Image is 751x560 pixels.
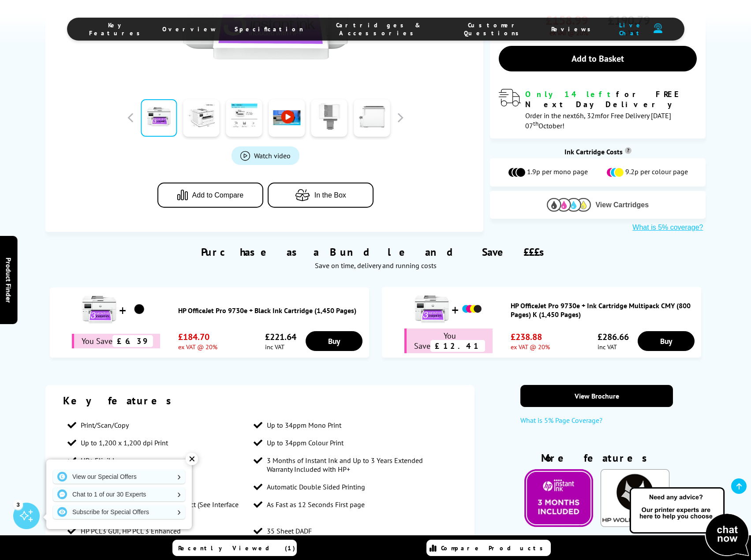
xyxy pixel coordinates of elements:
[82,292,117,327] img: HP OfficeJet Pro 9730e + Black Ink Cartridge (1,450 Pages)
[430,340,485,352] span: £12.41
[654,23,662,34] img: user-headset-duotone.svg
[56,261,695,270] div: Save on time, delivery and running costs
[527,167,588,178] span: 1.9p per mono page
[520,385,673,407] a: View Brochure
[630,223,706,232] button: What is 5% coverage?
[63,394,457,407] div: Key features
[461,298,483,320] img: HP OfficeJet Pro 9730e + Ink Cartridge Multipack CMY (800 Pages) K (1,450 Pages)
[601,520,669,529] a: KeyFeatureModal333
[525,89,616,99] span: Only 14 left
[511,343,550,351] span: ex VAT @ 20%
[625,147,631,154] sup: Cost per page
[525,111,671,130] span: Order in the next for Free Delivery [DATE] 07 October!
[533,119,538,127] sup: th
[157,183,263,208] button: Add to Compare
[525,89,697,109] div: for FREE Next Day Delivery
[235,25,303,33] span: Specification
[45,232,706,274] div: Purchase as a Bundle and Save £££s
[321,21,437,37] span: Cartridges & Accessories
[178,306,364,315] a: HP OfficeJet Pro 9730e + Black Ink Cartridge (1,450 Pages)
[511,331,550,343] span: £238.88
[265,343,296,351] span: inc VAT
[267,526,312,535] span: 35 Sheet DADF
[499,89,697,130] div: modal_delivery
[172,540,297,556] a: Recently Viewed (1)
[576,111,601,120] span: 6h, 32m
[625,167,688,178] span: 9.2p per colour page
[267,482,365,491] span: Automatic Double Sided Printing
[426,540,551,556] a: Compare Products
[267,500,365,509] span: As Fast as 12 Seconds First page
[638,331,695,351] a: Buy
[178,331,217,343] span: £184.70
[598,331,629,343] span: £286.66
[524,520,593,529] a: KeyFeatureModal349
[4,258,13,303] span: Product Finder
[162,25,217,33] span: Overview
[53,487,185,501] a: Chat to 1 of our 30 Experts
[595,201,649,209] span: View Cartridges
[81,421,129,429] span: Print/Scan/Copy
[306,331,362,351] a: Buy
[601,469,669,527] img: HP Wolf Pro Security
[520,451,673,469] div: More features
[268,183,374,208] button: In the Box
[520,416,673,429] a: What is 5% Page Coverage?
[186,453,198,465] div: ✕
[265,331,296,343] span: £221.64
[89,21,145,37] span: Key Features
[192,191,244,199] span: Add to Compare
[628,486,751,558] img: Open Live Chat window
[81,438,168,447] span: Up to 1,200 x 1,200 dpi Print
[524,469,593,527] img: Free 3 Month Instant Ink Trial with HP+*
[267,438,344,447] span: Up to 34ppm Colour Print
[511,301,697,319] a: HP OfficeJet Pro 9730e + Ink Cartridge Multipack CMY (800 Pages) K (1,450 Pages)
[267,456,431,474] span: 3 Months of Instant Ink and Up to 3 Years Extended Warranty Included with HP+
[178,544,295,552] span: Recently Viewed (1)
[441,544,548,552] span: Compare Products
[490,147,706,156] div: Ink Cartridge Costs
[414,291,449,327] img: HP OfficeJet Pro 9730e + Ink Cartridge Multipack CMY (800 Pages) K (1,450 Pages)
[112,335,153,347] span: £6.39
[314,191,346,199] span: In the Box
[454,21,534,37] span: Customer Questions
[53,470,185,484] a: View our Special Offers
[81,526,181,535] span: HP PCL3 GUI, HP PCL 3 Enhanced
[497,198,699,212] button: View Cartridges
[13,500,23,509] div: 3
[53,505,185,519] a: Subscribe for Special Offers
[613,21,649,37] span: Live Chat
[598,343,629,351] span: inc VAT
[128,299,150,321] img: HP OfficeJet Pro 9730e + Black Ink Cartridge (1,450 Pages)
[404,329,493,353] div: You Save
[232,146,299,165] a: Product_All_Videos
[499,46,697,71] a: Add to Basket
[267,421,341,429] span: Up to 34ppm Mono Print
[547,198,591,212] img: Cartridges
[254,151,291,160] span: Watch video
[551,25,595,33] span: Reviews
[72,334,160,348] div: You Save
[178,343,217,351] span: ex VAT @ 20%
